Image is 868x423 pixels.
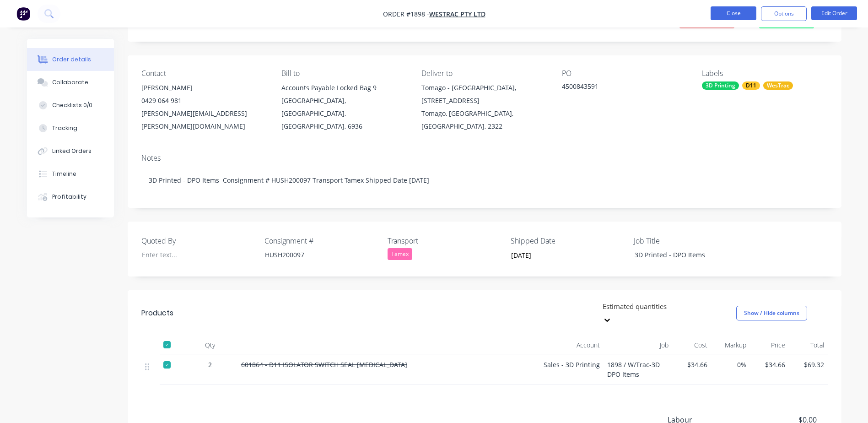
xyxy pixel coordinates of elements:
[52,124,77,132] div: Tracking
[183,336,237,354] div: Qty
[141,69,267,78] div: Contact
[383,10,429,18] span: Order #1898 -
[676,360,707,369] span: $34.66
[672,336,711,354] div: Cost
[281,81,407,133] div: Accounts Payable Locked Bag 9[GEOGRAPHIC_DATA], [GEOGRAPHIC_DATA], [GEOGRAPHIC_DATA], 6936
[754,360,785,369] span: $34.66
[711,6,756,20] button: Close
[141,166,828,194] div: 3D Printed - DPO Items Consignment # HUSH200097 Transport Tamex Shipped Date [DATE]
[627,248,742,261] div: 3D Printed - DPO Items
[562,81,676,94] div: 4500843591
[604,336,672,354] div: Job
[702,69,827,78] div: Labels
[258,248,372,261] div: HUSH200097
[141,154,828,163] div: Notes
[16,7,30,21] img: Factory
[715,360,746,369] span: 0%
[505,249,619,262] input: Enter date
[388,248,412,260] div: Tamex
[27,48,114,71] button: Order details
[702,81,739,90] div: 3D Printing
[52,170,76,178] div: Timeline
[604,354,672,385] div: 1898 / W/Trac-3D DPO Items
[27,185,114,208] button: Profitability
[736,306,807,320] button: Show / Hide columns
[512,336,604,354] div: Account
[750,336,789,354] div: Price
[421,69,547,78] div: Deliver to
[141,235,256,246] label: Quoted By
[763,81,793,90] div: WesTrac
[281,94,407,133] div: [GEOGRAPHIC_DATA], [GEOGRAPHIC_DATA], [GEOGRAPHIC_DATA], 6936
[281,81,407,94] div: Accounts Payable Locked Bag 9
[141,94,267,107] div: 0429 064 981
[421,81,547,133] div: Tomago - [GEOGRAPHIC_DATA], [STREET_ADDRESS]Tomago, [GEOGRAPHIC_DATA], [GEOGRAPHIC_DATA], 2322
[711,336,750,354] div: Markup
[141,107,267,133] div: [PERSON_NAME][EMAIL_ADDRESS][PERSON_NAME][DOMAIN_NAME]
[141,308,173,319] div: Products
[52,78,88,87] div: Collaborate
[793,360,824,369] span: $69.32
[742,81,760,90] div: D11
[634,235,748,246] label: Job Title
[27,71,114,94] button: Collaborate
[27,163,114,185] button: Timeline
[388,235,502,246] label: Transport
[761,6,807,21] button: Options
[27,117,114,140] button: Tracking
[27,140,114,163] button: Linked Orders
[141,81,267,94] div: [PERSON_NAME]
[241,360,407,369] span: 601864 - D11 ISOLATOR SWITCH SEAL [MEDICAL_DATA]
[208,360,212,369] span: 2
[52,101,92,109] div: Checklists 0/0
[52,147,92,155] div: Linked Orders
[811,6,857,20] button: Edit Order
[429,10,485,18] a: WesTrac Pty Ltd
[141,81,267,133] div: [PERSON_NAME]0429 064 981[PERSON_NAME][EMAIL_ADDRESS][PERSON_NAME][DOMAIN_NAME]
[562,69,687,78] div: PO
[264,235,379,246] label: Consignment #
[27,94,114,117] button: Checklists 0/0
[789,336,828,354] div: Total
[421,81,547,107] div: Tomago - [GEOGRAPHIC_DATA], [STREET_ADDRESS]
[281,69,407,78] div: Bill to
[511,235,625,246] label: Shipped Date
[52,193,86,201] div: Profitability
[421,107,547,133] div: Tomago, [GEOGRAPHIC_DATA], [GEOGRAPHIC_DATA], 2322
[52,55,91,64] div: Order details
[512,354,604,385] div: Sales - 3D Printing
